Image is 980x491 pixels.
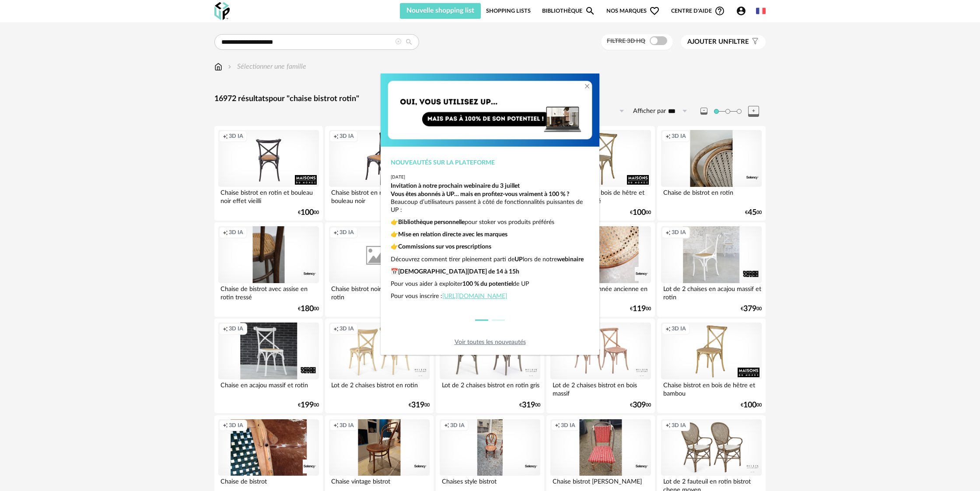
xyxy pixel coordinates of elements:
div: dialog [381,74,599,355]
strong: 100 % du potentiel [462,281,513,287]
p: Découvrez comment tirer pleinement parti de lors de notre [391,256,590,263]
a: [URL][DOMAIN_NAME] [442,293,507,299]
p: 👉 pour stoker vos produits préférés [391,218,590,226]
p: 👉 [391,231,590,238]
p: Beaucoup d’utilisateurs passent à côté de fonctionnalités puissantes de UP : [391,190,590,214]
p: 👉 [391,243,590,251]
strong: Bibliothèque personnelle [398,219,465,225]
div: Nouveautés sur la plateforme [391,159,590,167]
p: Pour vous inscrire : [391,292,590,300]
button: Close [584,82,591,91]
p: 📅 [391,268,590,276]
div: [DATE] [391,175,590,180]
p: Pour vous aider à exploiter de UP [391,280,590,288]
a: Voir toutes les nouveautés [455,339,526,345]
div: Invitation à notre prochain webinaire du 3 juillet [391,182,590,190]
strong: [DEMOGRAPHIC_DATA][DATE] de 14 à 15h [398,269,519,275]
strong: Commissions sur vos prescriptions [398,244,491,250]
img: Copie%20de%20Orange%20Yellow%20Gradient%20Minimal%20Coming%20Soon%20Email%20Header%20(1)%20(1).png [381,74,599,147]
strong: webinaire [557,256,584,263]
strong: Vous êtes abonnés à UP… mais en profitez-vous vraiment à 100 % ? [391,191,569,197]
strong: Mise en relation directe avec les marques [398,231,507,238]
strong: UP [514,256,523,263]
